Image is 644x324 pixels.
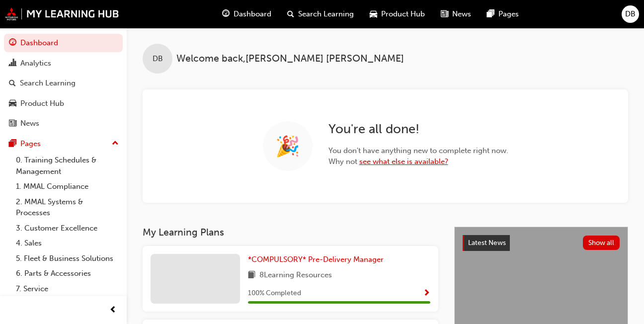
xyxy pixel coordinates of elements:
[4,74,123,92] a: Search Learning
[176,53,404,65] span: Welcome back , [PERSON_NAME] [PERSON_NAME]
[9,140,16,149] span: pages-icon
[248,288,301,299] span: 100 % Completed
[4,114,123,133] a: News
[4,135,123,153] button: Pages
[359,157,448,166] a: see what else is available?
[381,8,425,20] span: Product Hub
[5,7,119,20] img: mmal
[625,8,636,20] span: DB
[9,119,16,128] span: news-icon
[12,281,123,297] a: 7. Service
[328,145,508,157] span: You don't have anything new to complete right now.
[109,304,117,317] span: prev-icon
[463,235,620,251] a: Latest NewsShow all
[153,53,163,65] span: DB
[20,58,51,69] div: Analytics
[423,287,430,300] button: Show Progress
[20,118,39,129] div: News
[12,266,123,281] a: 6. Parts & Accessories
[248,255,384,264] span: *COMPULSORY* Pre-Delivery Manager
[12,194,123,221] a: 2. MMAL Systems & Processes
[9,79,16,88] span: search-icon
[279,4,362,24] a: search-iconSearch Learning
[479,4,527,24] a: pages-iconPages
[9,59,16,68] span: chart-icon
[234,8,271,20] span: Dashboard
[441,8,448,20] span: news-icon
[498,8,519,20] span: Pages
[362,4,433,24] a: car-iconProduct Hub
[4,34,123,52] a: Dashboard
[12,153,123,179] a: 0. Training Schedules & Management
[259,269,332,282] span: 8 Learning Resources
[622,5,639,23] button: DB
[12,236,123,251] a: 4. Sales
[12,251,123,266] a: 5. Fleet & Business Solutions
[452,8,471,20] span: News
[12,221,123,236] a: 3. Customer Excellence
[433,4,479,24] a: news-iconNews
[423,289,430,298] span: Show Progress
[143,227,438,238] h3: My Learning Plans
[468,239,506,247] span: Latest News
[328,121,508,137] h2: You're all done!
[9,99,16,108] span: car-icon
[12,179,123,194] a: 1. MMAL Compliance
[4,94,123,113] a: Product Hub
[248,269,255,282] span: book-icon
[370,8,377,20] span: car-icon
[298,8,354,20] span: Search Learning
[214,4,279,24] a: guage-iconDashboard
[583,236,620,250] button: Show all
[328,156,508,167] span: Why not
[4,32,123,135] button: DashboardAnalyticsSearch LearningProduct HubNews
[4,54,123,73] a: Analytics
[248,254,388,265] a: *COMPULSORY* Pre-Delivery Manager
[20,138,41,150] div: Pages
[275,141,300,152] span: 🎉
[20,78,76,89] div: Search Learning
[9,39,16,48] span: guage-icon
[20,98,64,109] div: Product Hub
[222,8,230,20] span: guage-icon
[487,8,494,20] span: pages-icon
[287,8,294,20] span: search-icon
[112,137,119,150] span: up-icon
